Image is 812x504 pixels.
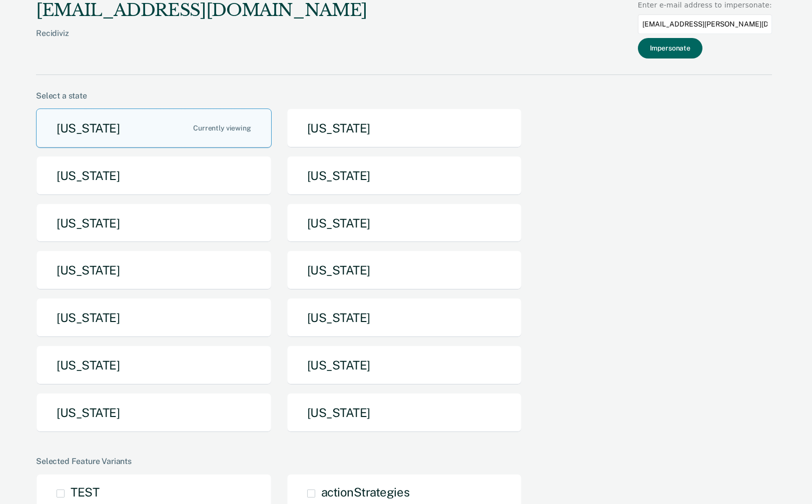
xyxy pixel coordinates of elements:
button: [US_STATE] [36,250,272,290]
button: [US_STATE] [36,156,272,195]
button: [US_STATE] [287,298,522,337]
button: [US_STATE] [36,298,272,337]
button: [US_STATE] [287,250,522,290]
div: Select a state [36,91,772,100]
div: Recidiviz [36,28,367,54]
button: [US_STATE] [36,108,272,148]
button: [US_STATE] [287,156,522,195]
button: Impersonate [638,38,702,58]
button: [US_STATE] [287,393,522,432]
span: TEST [71,485,99,499]
div: Selected Feature Variants [36,456,772,466]
button: [US_STATE] [287,345,522,385]
button: [US_STATE] [36,345,272,385]
button: [US_STATE] [36,203,272,243]
button: [US_STATE] [36,393,272,432]
span: actionStrategies [321,485,409,499]
button: [US_STATE] [287,203,522,243]
input: Enter an email to impersonate... [638,14,772,34]
button: [US_STATE] [287,108,522,148]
